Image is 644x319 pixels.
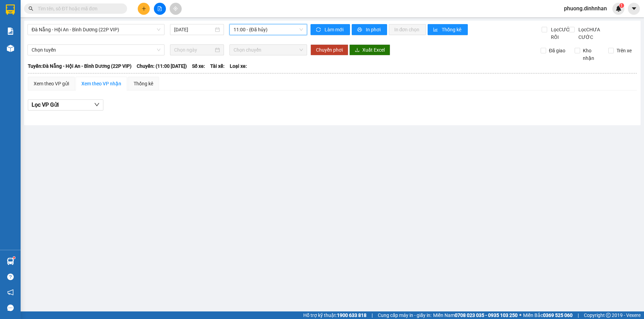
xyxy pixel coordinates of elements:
button: In đơn chọn [389,24,426,35]
span: aim [173,6,178,11]
span: Hỗ trợ kỹ thuật: [303,311,366,319]
span: Kho nhận [580,47,603,62]
sup: 1 [619,3,624,8]
span: plus [142,6,146,11]
span: down [94,102,100,107]
img: logo-vxr [6,4,15,15]
button: syncLàm mới [310,24,350,35]
span: Cung cấp máy in - giấy in: [378,311,431,319]
span: Đà Nẵng - Hội An - Bình Dương (22P VIP) [32,24,160,35]
span: In phơi [366,26,382,33]
span: Trên xe [614,47,634,54]
span: notification [7,289,14,296]
span: Đã giao [546,47,568,54]
sup: 1 [13,257,15,259]
button: Chuyển phơi [310,44,348,55]
button: downloadXuất Excel [349,44,390,55]
strong: 0708 023 035 - 0935 103 250 [455,312,518,318]
button: plus [138,3,150,15]
span: Tài xế: [210,62,225,70]
span: sync [316,27,322,33]
span: | [578,311,579,319]
span: Miền Nam [433,311,518,319]
span: phuong.dinhnhan [558,4,612,13]
span: Lọc CHƯA CƯỚC [576,26,610,41]
span: Loại xe: [230,62,247,70]
img: warehouse-icon [7,258,14,265]
img: solution-icon [7,28,14,35]
span: Chọn chuyến [234,45,303,55]
input: 14/09/2025 [174,26,214,33]
button: bar-chartThống kê [428,24,468,35]
span: file-add [157,6,162,11]
span: | [372,311,373,319]
div: Thống kê [134,80,153,87]
span: Lọc VP Gửi [32,100,59,109]
span: Lọc CƯỚC RỒI [548,26,575,41]
button: Lọc VP Gửi [28,99,103,110]
img: warehouse-icon [7,45,14,52]
span: 11:00 - (Đã hủy) [234,24,303,35]
input: Tìm tên, số ĐT hoặc mã đơn [38,5,119,12]
b: Tuyến: Đà Nẵng - Hội An - Bình Dương (22P VIP) [28,63,132,69]
span: Chọn tuyến [32,45,160,55]
span: ⚪️ [519,314,521,317]
input: Chọn ngày [174,46,214,54]
strong: 1900 633 818 [337,312,366,318]
button: caret-down [628,3,640,15]
img: icon-new-feature [615,6,622,12]
span: copyright [606,313,611,318]
span: 1 [620,3,623,8]
span: Làm mới [325,26,344,33]
button: aim [170,3,182,15]
span: message [7,305,14,311]
strong: 0369 525 060 [543,312,573,318]
button: file-add [154,3,166,15]
span: Chuyến: (11:00 [DATE]) [137,62,187,70]
div: Xem theo VP gửi [34,80,69,87]
span: Số xe: [192,62,205,70]
span: printer [357,27,363,33]
span: bar-chart [433,27,439,33]
span: Thống kê [442,26,462,33]
span: Miền Bắc [523,311,573,319]
span: search [29,6,33,11]
span: caret-down [631,6,637,12]
span: question-circle [7,274,14,280]
button: printerIn phơi [352,24,387,35]
div: Xem theo VP nhận [81,80,121,87]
